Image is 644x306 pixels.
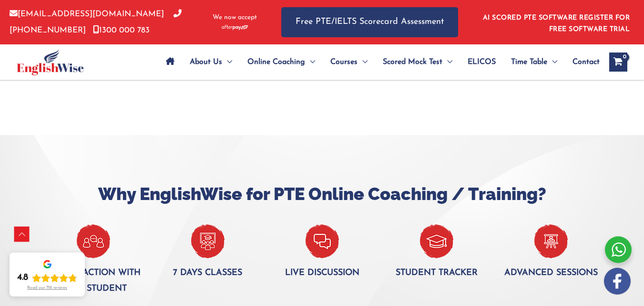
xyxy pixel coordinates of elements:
img: _student--Tracker [420,224,453,258]
div: Rating: 4.8 out of 5 [17,272,77,284]
a: About UsMenu Toggle [182,45,240,79]
span: Online Coaching [247,45,305,79]
div: Read our 718 reviews [27,285,67,291]
img: Live-discussion [306,224,339,258]
span: Scored Mock Test [383,45,442,79]
img: Advanced-session [534,224,568,258]
span: Menu Toggle [222,45,232,79]
img: white-facebook.png [604,268,631,295]
a: CoursesMenu Toggle [323,45,375,79]
nav: Site Navigation: Main Menu [158,45,600,79]
span: Menu Toggle [442,45,452,79]
span: Menu Toggle [358,45,368,79]
h2: Why EnglishWise for PTE Online Coaching / Training? [36,183,608,205]
a: Online CoachingMenu Toggle [240,45,323,79]
span: ELICOS [468,45,496,79]
a: Scored Mock TestMenu Toggle [375,45,460,79]
a: Contact [565,45,600,79]
span: Contact [572,45,600,79]
span: We now accept [213,13,257,22]
p: Student tracker [379,265,494,281]
div: 4.8 [17,272,28,284]
img: 7-days-clasess [191,224,225,258]
span: About Us [190,45,222,79]
span: Menu Toggle [305,45,315,79]
img: cropped-ew-logo [17,49,84,75]
a: View Shopping Cart, empty [609,53,627,72]
span: Courses [330,45,358,79]
p: Live discussion [265,265,379,281]
p: 7 days classes [151,265,265,281]
span: Menu Toggle [547,45,557,79]
p: 1-1 interaction with each student [36,265,151,297]
a: Free PTE/IELTS Scorecard Assessment [281,7,458,37]
a: AI SCORED PTE SOFTWARE REGISTER FOR FREE SOFTWARE TRIAL [483,14,630,33]
a: [PHONE_NUMBER] [10,10,182,34]
a: [EMAIL_ADDRESS][DOMAIN_NAME] [10,10,164,18]
a: ELICOS [460,45,503,79]
img: Afterpay-Logo [222,25,248,30]
aside: Header Widget 1 [477,7,634,38]
img: One-to-one-inraction [77,224,110,258]
a: Time TableMenu Toggle [503,45,565,79]
a: 1300 000 783 [93,26,150,34]
p: Advanced sessions [494,265,608,281]
span: Time Table [511,45,547,79]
